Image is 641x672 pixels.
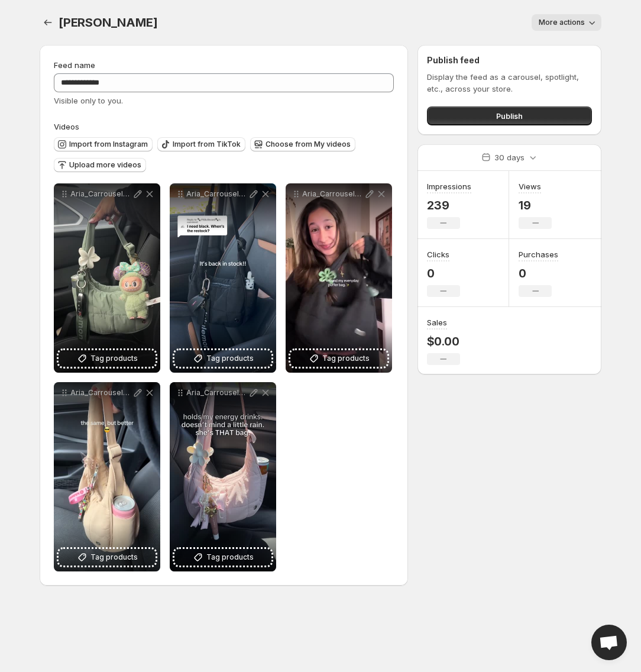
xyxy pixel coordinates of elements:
h3: Views [519,180,541,192]
p: 19 [519,198,552,212]
p: 0 [519,266,558,280]
h3: Impressions [427,180,471,192]
button: Import from Instagram [54,137,153,151]
button: Upload more videos [54,158,146,172]
button: Choose from My videos [250,137,355,151]
span: Videos [54,122,79,131]
h2: Publish feed [427,54,592,66]
span: Tag products [206,353,254,364]
p: Aria_Carrousel_02 [186,189,248,199]
button: Tag products [290,350,387,367]
div: Aria_Carrousel_03Tag products [54,382,160,571]
button: More actions [532,14,601,31]
span: Tag products [90,551,138,563]
h3: Purchases [519,248,558,260]
span: Tag products [322,353,370,364]
p: Aria_Carrousel_03 [70,388,132,398]
h3: Clicks [427,248,449,260]
span: Import from Instagram [69,140,148,149]
div: Aria_Carrousel_05Tag products [286,183,392,373]
p: 239 [427,198,471,212]
div: Aria_Carrousel_04Tag products [170,382,276,571]
p: Aria_Carrousel_04 [186,388,248,398]
button: Settings [40,14,56,31]
p: 30 days [494,151,525,163]
span: Tag products [90,353,138,364]
p: $0.00 [427,334,460,348]
span: More actions [539,18,585,27]
p: Aria_Carrousel_05 [302,189,364,199]
h3: Sales [427,316,447,328]
div: Aria_Carrousel_01Tag products [54,183,160,373]
span: Publish [496,110,523,122]
p: 0 [427,266,460,280]
button: Tag products [59,350,156,367]
button: Import from TikTok [157,137,245,151]
button: Tag products [59,549,156,566]
span: [PERSON_NAME] [59,15,157,30]
button: Publish [427,106,592,125]
span: Visible only to you. [54,96,123,105]
span: Upload more videos [69,160,141,170]
span: Import from TikTok [173,140,241,149]
p: Aria_Carrousel_01 [70,189,132,199]
button: Tag products [174,549,271,566]
button: Tag products [174,350,271,367]
div: Aria_Carrousel_02Tag products [170,183,276,373]
p: Display the feed as a carousel, spotlight, etc., across your store. [427,71,592,95]
span: Choose from My videos [266,140,351,149]
span: Feed name [54,60,95,70]
span: Tag products [206,551,254,563]
a: Open chat [591,625,627,660]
